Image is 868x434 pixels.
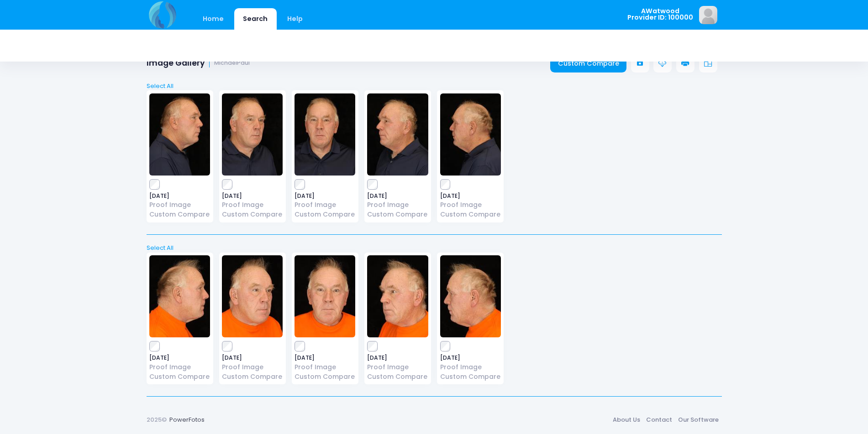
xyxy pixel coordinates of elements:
[222,355,283,361] span: [DATE]
[367,255,428,337] img: image
[147,415,167,424] span: 2025©
[367,362,428,372] a: Proof Image
[147,58,250,68] h1: Image Gallery
[149,200,210,210] a: Proof Image
[295,210,355,219] a: Custom Compare
[222,362,283,372] a: Proof Image
[143,243,725,253] a: Select All
[367,210,428,219] a: Custom Compare
[143,82,725,91] a: Select All
[295,93,355,176] img: image
[643,412,675,428] a: Contact
[675,412,722,428] a: Our Software
[149,93,210,176] img: image
[440,200,501,210] a: Proof Image
[222,210,283,219] a: Custom Compare
[295,255,355,337] img: image
[295,355,355,361] span: [DATE]
[278,8,311,30] a: Help
[295,200,355,210] a: Proof Image
[367,200,428,210] a: Proof Image
[149,355,210,361] span: [DATE]
[149,255,210,337] img: image
[550,54,626,72] a: Custom Compare
[234,8,277,30] a: Search
[440,372,501,382] a: Custom Compare
[367,93,428,176] img: image
[222,255,283,337] img: image
[295,372,355,382] a: Custom Compare
[440,355,501,361] span: [DATE]
[627,8,693,21] span: AWatwood Provider ID: 100000
[194,8,233,30] a: Home
[169,415,205,424] a: PowerFotos
[149,210,210,219] a: Custom Compare
[149,362,210,372] a: Proof Image
[367,372,428,382] a: Custom Compare
[367,193,428,199] span: [DATE]
[440,210,501,219] a: Custom Compare
[440,255,501,337] img: image
[295,362,355,372] a: Proof Image
[214,60,250,67] small: MichaelPaul
[440,93,501,176] img: image
[610,412,643,428] a: About Us
[222,93,283,176] img: image
[149,372,210,382] a: Custom Compare
[295,193,355,199] span: [DATE]
[440,362,501,372] a: Proof Image
[222,193,283,199] span: [DATE]
[367,355,428,361] span: [DATE]
[440,193,501,199] span: [DATE]
[149,193,210,199] span: [DATE]
[222,372,283,382] a: Custom Compare
[699,6,717,24] img: image
[222,200,283,210] a: Proof Image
